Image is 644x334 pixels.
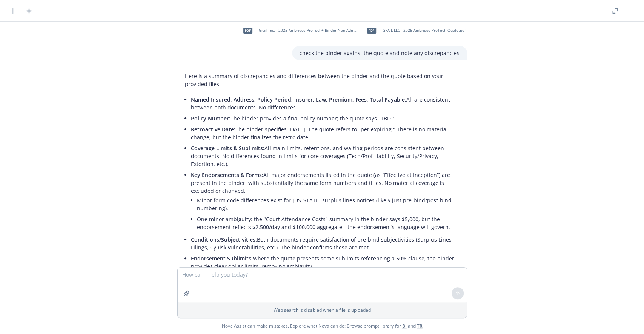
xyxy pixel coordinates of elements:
[191,145,264,152] span: Coverage Limits & Sublimits:
[238,21,359,40] div: pdfGrail Inc. - 2025 Ambridge ProTech+ Binder Non-Admitted.pdf
[191,236,257,243] span: Conditions/Subjectivities:
[191,255,253,262] span: Endorsement Sublimits:
[243,28,252,33] span: pdf
[197,195,460,214] li: Minor form code differences exist for [US_STATE] surplus lines notices (likely just pre-bind/post...
[191,96,406,103] span: Named Insured, Address, Policy Period, Insurer, Law, Premium, Fees, Total Payable:
[259,28,358,33] span: Grail Inc. - 2025 Ambridge ProTech+ Binder Non-Admitted.pdf
[185,72,460,88] p: Here is a summary of discrepancies and differences between the binder and the quote based on your...
[300,49,460,57] p: check the binder against the quote and note any discrepancies
[191,253,460,272] li: Where the quote presents some sublimits referencing a 50% clause, the binder provides clear dolla...
[3,318,641,334] span: Nova Assist can make mistakes. Explore what Nova can do: Browse prompt library for and
[191,94,460,113] li: All are consistent between both documents. No differences.
[182,307,462,313] p: Web search is disabled when a file is uploaded
[191,169,460,234] li: All major endorsements listed in the quote (as “Effective at Inception”) are present in the binde...
[362,21,467,40] div: pdfGRAIL LLC - 2025 Ambridge ProTech Quote.pdf
[191,115,231,122] span: Policy Number:
[417,323,423,329] a: TR
[191,171,263,179] span: Key Endorsements & Forms:
[191,124,460,143] li: The binder specifies [DATE]. The quote refers to "per expiring." There is no material change, but...
[191,234,460,253] li: Both documents require satisfaction of pre-bind subjectivities (Surplus Lines Filings, CyRisk vul...
[367,28,376,33] span: pdf
[402,323,407,329] a: BI
[197,214,460,232] li: One minor ambiguity: the "Court Attendance Costs" summary in the binder says $5,000, but the endo...
[383,28,466,33] span: GRAIL LLC - 2025 Ambridge ProTech Quote.pdf
[191,113,460,124] li: The binder provides a final policy number; the quote says "TBD."
[191,143,460,169] li: All main limits, retentions, and waiting periods are consistent between documents. No differences...
[191,126,235,133] span: Retroactive Date:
